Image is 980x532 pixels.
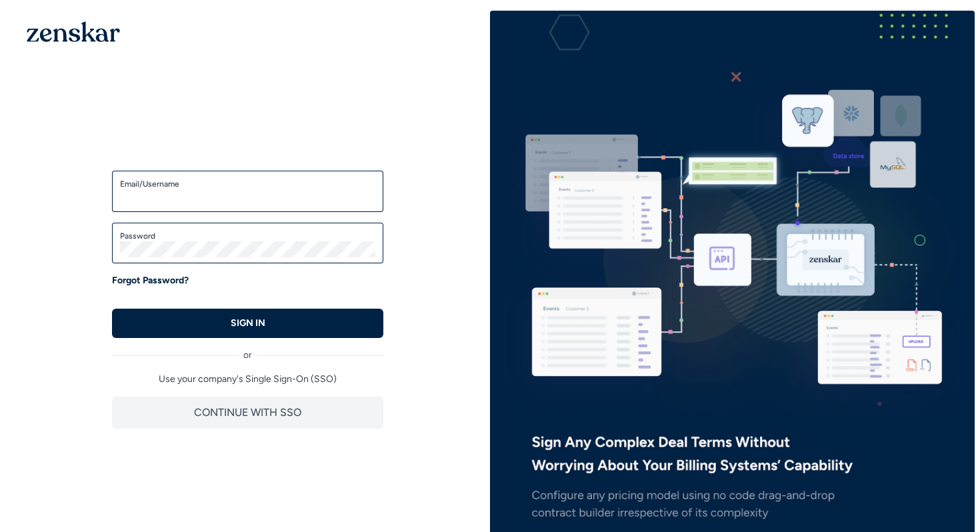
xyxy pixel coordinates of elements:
button: SIGN IN [112,309,383,338]
button: CONTINUE WITH SSO [112,397,383,429]
img: 1OGAJ2xQqyY4LXKgY66KYq0eOWRCkrZdAb3gUhuVAqdWPZE9SRJmCz+oDMSn4zDLXe31Ii730ItAGKgCKgCCgCikA4Av8PJUP... [27,21,120,42]
label: Email/Username [120,179,375,189]
a: Forgot Password? [112,274,189,287]
p: Use your company's Single Sign-On (SSO) [112,373,383,386]
div: or [112,338,383,362]
label: Password [120,231,375,241]
p: SIGN IN [231,317,265,330]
